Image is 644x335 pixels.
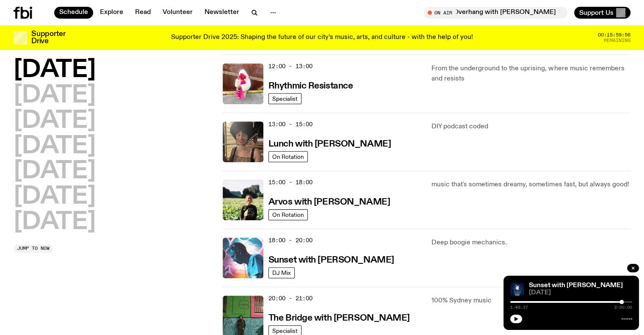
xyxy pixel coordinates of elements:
h3: Lunch with [PERSON_NAME] [268,140,391,149]
h3: Supporter Drive [31,30,65,45]
button: [DATE] [14,58,96,82]
a: Newsletter [199,7,244,19]
p: Deep boogie mechanics. [431,238,630,248]
a: Schedule [54,7,93,19]
span: Support Us [579,9,614,17]
p: music that's sometimes dreamy, sometimes fast, but always good! [431,180,630,190]
span: 12:00 - 13:00 [268,62,312,70]
span: 20:00 - 21:00 [268,294,312,302]
span: Specialist [272,95,298,102]
h3: The Bridge with [PERSON_NAME] [268,314,410,323]
a: Sunset with [PERSON_NAME] [268,254,394,265]
img: Simon Caldwell stands side on, looking downwards. He has headphones on. Behind him is a brightly ... [223,238,263,278]
span: 18:00 - 20:00 [268,236,312,244]
a: On Rotation [268,151,308,162]
p: From the underground to the uprising, where music remembers and resists [431,64,630,84]
a: The Bridge with [PERSON_NAME] [268,312,410,323]
button: On Air[DATE] Overhang with [PERSON_NAME] [423,7,567,19]
a: Sunset with [PERSON_NAME] [529,282,623,289]
span: On Rotation [272,211,304,218]
h3: Arvos with [PERSON_NAME] [268,198,390,207]
button: [DATE] [14,160,96,183]
span: DJ Mix [272,269,291,276]
a: Volunteer [158,7,198,19]
a: Read [130,7,156,19]
img: Attu crouches on gravel in front of a brown wall. They are wearing a white fur coat with a hood, ... [223,64,263,104]
a: Rhythmic Resistance [268,80,353,91]
button: [DATE] [14,210,96,234]
button: [DATE] [14,84,96,108]
img: Bri is smiling and wearing a black t-shirt. She is standing in front of a lush, green field. Ther... [223,180,263,220]
span: 13:00 - 15:00 [268,120,312,128]
h3: Sunset with [PERSON_NAME] [268,256,394,265]
button: [DATE] [14,135,96,158]
span: 00:15:59:56 [598,33,630,37]
button: Jump to now [14,244,53,253]
a: Arvos with [PERSON_NAME] [268,196,390,207]
span: 2:00:00 [614,305,632,310]
span: Remaining [604,38,630,43]
a: Lunch with [PERSON_NAME] [268,138,391,149]
p: Supporter Drive 2025: Shaping the future of our city’s music, arts, and culture - with the help o... [171,34,473,42]
button: [DATE] [14,185,96,209]
span: 15:00 - 18:00 [268,178,312,186]
span: Specialist [272,327,298,334]
p: DIY podcast coded [431,122,630,132]
a: On Rotation [268,209,308,220]
p: 100% Sydney music [431,296,630,306]
a: Explore [95,7,128,19]
span: Jump to now [17,246,50,251]
a: DJ Mix [268,267,295,278]
span: On Rotation [272,153,304,160]
h3: Rhythmic Resistance [268,82,353,91]
span: 1:49:37 [510,305,528,310]
span: [DATE] [529,290,632,296]
button: Support Us [574,7,630,19]
a: Specialist [268,93,301,104]
button: [DATE] [14,109,96,133]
